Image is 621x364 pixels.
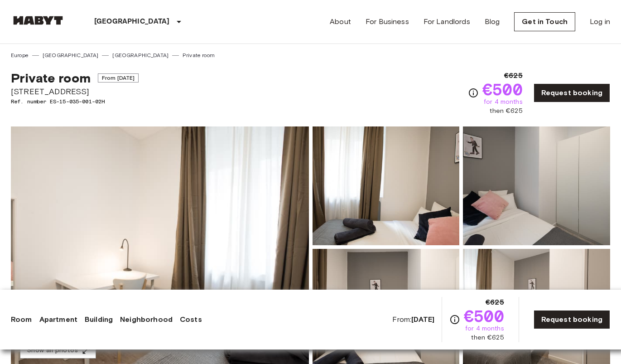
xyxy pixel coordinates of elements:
[463,126,610,245] img: Picture of unit ES-15-035-001-02H
[482,81,523,97] span: €500
[313,126,460,245] img: Picture of unit ES-15-035-001-02H
[11,97,139,106] span: Ref. number ES-15-035-001-02H
[11,16,65,25] img: Habyt
[180,314,202,325] a: Costs
[11,51,29,59] a: Europe
[11,70,91,86] span: Private room
[366,16,409,27] a: For Business
[490,107,522,116] span: then €625
[484,97,523,107] span: for 4 months
[392,315,434,325] span: From:
[43,51,99,59] a: [GEOGRAPHIC_DATA]
[39,314,77,325] a: Apartment
[120,314,173,325] a: Neighborhood
[465,324,504,333] span: for 4 months
[449,314,460,325] svg: Check cost overview for full price breakdown. Please note that discounts apply to new joiners onl...
[504,70,523,81] span: €625
[411,315,434,324] b: [DATE]
[514,12,575,31] a: Get in Touch
[471,333,504,342] span: then €625
[486,297,504,308] span: €625
[485,16,500,27] a: Blog
[534,83,610,102] a: Request booking
[11,314,32,325] a: Room
[464,308,504,324] span: €500
[183,51,215,59] a: Private room
[424,16,470,27] a: For Landlords
[11,86,139,97] span: [STREET_ADDRESS]
[20,342,96,359] button: Show all photos
[590,16,610,27] a: Log in
[94,16,170,27] p: [GEOGRAPHIC_DATA]
[98,73,139,83] span: From [DATE]
[112,51,168,59] a: [GEOGRAPHIC_DATA]
[534,310,610,329] a: Request booking
[85,314,113,325] a: Building
[330,16,351,27] a: About
[468,87,479,98] svg: Check cost overview for full price breakdown. Please note that discounts apply to new joiners onl...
